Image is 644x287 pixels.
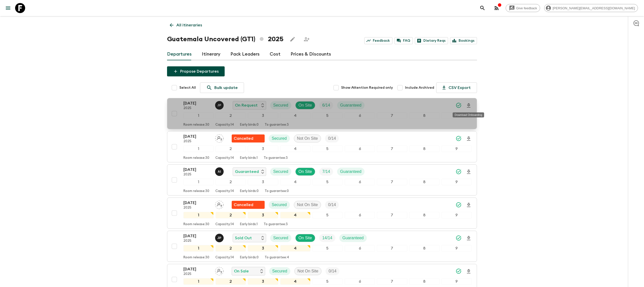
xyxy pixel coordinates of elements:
[183,189,209,193] p: Room release: 30
[377,212,407,218] div: 7
[215,222,234,226] p: Capacity: 14
[234,268,249,274] p: On Sale
[441,112,472,119] div: 9
[294,134,321,142] div: Not On Site
[240,222,258,226] p: Early birds: 1
[456,102,462,108] svg: Synced Successfully
[294,267,322,275] div: Not On Site
[200,82,244,93] a: Bulk update
[441,212,472,218] div: 9
[341,85,393,90] span: Show Attention Required only
[319,101,333,109] div: Trip Fill
[453,112,484,117] div: Download Onboarding
[272,202,287,208] p: Secured
[215,123,234,127] p: Capacity: 14
[280,146,310,152] div: 4
[280,112,310,119] div: 4
[167,34,284,44] h1: Guatemala Uncovered (GT1) 2025
[235,102,258,108] p: On Request
[328,135,336,141] p: 0 / 14
[265,256,289,260] p: To guarantee: 4
[215,156,234,160] p: Capacity: 14
[232,134,265,142] div: Flash Pack cancellation
[167,231,477,262] button: [DATE]2025Julio PosadasSold OutSecuredOn SiteTrip FillGuaranteed123456789Room release:30Capacity:...
[409,179,439,185] div: 8
[269,201,290,209] div: Secured
[248,212,278,218] div: 3
[167,164,477,196] button: [DATE]2025Alvaro IxtetelaGuaranteedSecuredOn SiteTrip FillGuaranteed123456789Room release:30Capac...
[216,179,246,185] div: 2
[215,256,234,260] p: Capacity: 14
[456,202,462,208] svg: Synced Successfully
[234,202,253,208] p: Cancelled
[312,146,343,152] div: 5
[295,168,315,176] div: On Site
[216,278,246,285] div: 2
[215,101,225,110] button: JP
[325,201,339,209] div: Trip Fill
[270,101,291,109] div: Secured
[215,103,225,107] span: Julio Posadas
[273,235,288,241] p: Secured
[183,179,214,185] div: 1
[232,201,265,209] div: Flash Pack cancellation
[183,167,211,173] p: [DATE]
[216,146,246,152] div: 2
[441,146,472,152] div: 9
[183,146,214,152] div: 1
[167,66,225,76] button: Propose Departures
[544,4,638,12] div: [PERSON_NAME][EMAIL_ADDRESS][DOMAIN_NAME]
[183,278,214,285] div: 1
[183,112,214,119] div: 1
[248,179,278,185] div: 3
[345,179,375,185] div: 6
[215,189,234,193] p: Capacity: 14
[456,135,462,141] svg: Synced Successfully
[183,106,211,110] p: 2025
[377,245,407,252] div: 7
[183,139,211,143] p: 2025
[265,123,289,127] p: To guarantee: 3
[179,85,196,90] span: Select All
[295,234,315,242] div: On Site
[183,245,214,252] div: 1
[183,100,211,106] p: [DATE]
[183,266,211,272] p: [DATE]
[513,6,540,10] span: Give feedback
[202,48,220,60] a: Itinerary
[288,34,298,44] button: Edit this itinerary
[295,101,315,109] div: On Site
[298,268,318,274] p: Not On Site
[264,222,288,226] p: To guarantee: 3
[167,20,205,30] a: All itineraries
[183,239,211,243] p: 2025
[216,112,246,119] div: 2
[216,245,246,252] div: 2
[167,48,192,60] a: Departures
[466,268,472,274] svg: Download Onboarding
[183,156,209,160] p: Room release: 30
[183,233,211,239] p: [DATE]
[345,278,375,285] div: 6
[240,256,259,260] p: Early birds: 0
[377,112,407,119] div: 7
[466,202,472,208] svg: Download Onboarding
[312,212,343,218] div: 5
[441,278,472,285] div: 9
[215,268,224,272] span: Assign pack leader
[273,102,288,108] p: Secured
[441,245,472,252] div: 9
[319,168,333,176] div: Trip Fill
[450,37,477,44] a: Bookings
[409,212,439,218] div: 8
[328,202,336,208] p: 0 / 14
[312,112,343,119] div: 5
[405,85,434,90] span: Include Archived
[415,37,448,44] a: Dietary Reqs
[248,146,278,152] div: 3
[322,235,332,241] p: 14 / 14
[167,98,477,129] button: [DATE]2025Julio PosadasOn RequestSecuredOn SiteTrip FillGuaranteed123456789Room release:30Capacit...
[280,278,310,285] div: 4
[280,212,310,218] div: 4
[456,268,462,274] svg: Synced Successfully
